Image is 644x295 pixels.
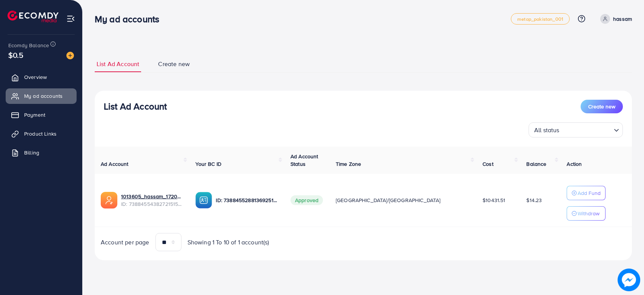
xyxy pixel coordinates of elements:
span: metap_pakistan_001 [517,17,563,22]
div: <span class='underline'>1013605_hassam_1720258849996</span></br>7388455438272151568 [121,193,183,208]
span: Your BC ID [195,160,221,168]
button: Add Fund [567,186,606,200]
span: $0.5 [8,49,24,60]
a: 1013605_hassam_1720258849996 [121,193,183,200]
span: ID: 7388455438272151568 [121,200,183,208]
p: hassam [613,14,632,23]
span: Payment [24,111,45,119]
span: [GEOGRAPHIC_DATA]/[GEOGRAPHIC_DATA] [336,196,441,204]
a: Payment [6,107,77,122]
img: image [618,269,640,291]
a: hassam [597,14,632,24]
p: Add Fund [578,188,601,198]
button: Withdraw [567,206,606,221]
span: Create new [588,103,615,110]
h3: My ad accounts [95,14,165,25]
span: Billing [24,149,39,156]
a: My ad accounts [6,88,77,103]
div: Search for option [529,122,623,137]
a: Billing [6,145,77,160]
p: ID: 7388455288136925185 [216,196,278,205]
img: ic-ads-acc.e4c84228.svg [101,192,117,209]
span: Account per page [101,238,149,247]
span: Product Links [24,130,57,137]
span: Create new [158,60,190,68]
input: Search for option [562,123,611,136]
img: ic-ba-acc.ded83a64.svg [195,192,212,209]
span: Cost [483,160,493,168]
span: Ecomdy Balance [8,42,49,49]
span: List Ad Account [97,60,139,68]
img: image [66,52,74,59]
h3: List Ad Account [104,101,167,112]
span: Ad Account Status [290,153,318,168]
span: Approved [290,195,323,205]
a: metap_pakistan_001 [511,13,570,25]
span: $10431.51 [483,196,505,204]
span: All status [533,125,561,136]
span: Showing 1 To 10 of 1 account(s) [188,238,269,247]
span: $14.23 [526,196,542,204]
img: logo [8,11,58,22]
span: Action [567,160,582,168]
span: Time Zone [336,160,361,168]
p: Withdraw [578,209,599,218]
button: Create new [581,100,623,113]
img: menu [66,14,75,23]
span: Overview [24,73,47,81]
a: Overview [6,70,77,85]
span: Ad Account [101,160,129,168]
span: My ad accounts [24,92,63,100]
span: Balance [526,160,546,168]
a: Product Links [6,126,77,141]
